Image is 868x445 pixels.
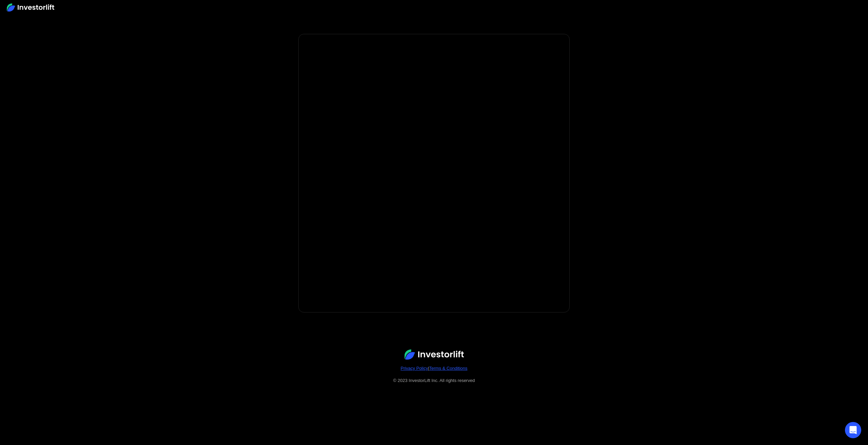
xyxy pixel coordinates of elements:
a: Privacy Policy [400,366,428,371]
a: Terms & Conditions [429,366,468,371]
div: | [14,365,854,372]
iframe: Investorlift | Book A Demo [302,38,566,309]
div: © 2023 InvestorLift Inc. All rights reserved [14,377,854,384]
div: Open Intercom Messenger [845,422,861,438]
